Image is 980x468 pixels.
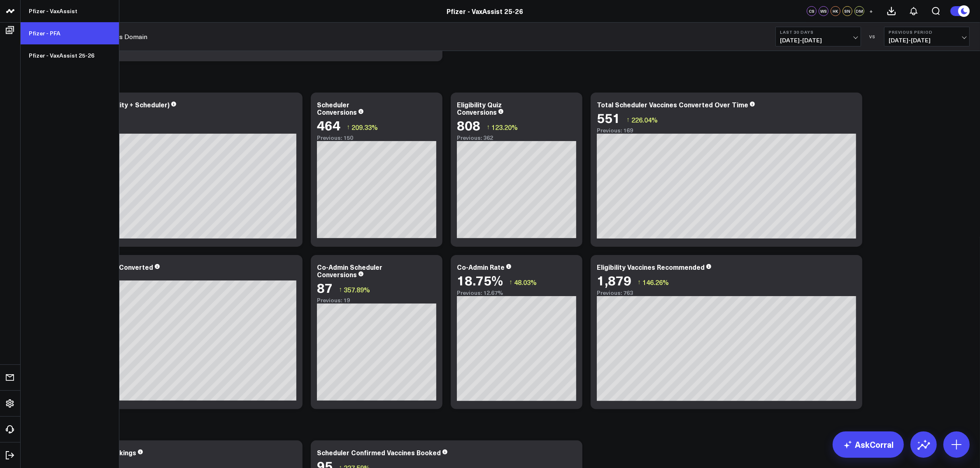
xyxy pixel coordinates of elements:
[819,6,829,16] div: WS
[509,277,512,287] span: ↑
[597,110,620,125] div: 551
[642,278,669,287] span: 146.26%
[597,127,856,134] div: Previous: 169
[780,37,857,44] span: [DATE] - [DATE]
[457,118,480,132] div: 808
[597,262,705,271] div: Eligibility Vaccines Recommended
[317,262,382,279] div: Co-Admin Scheduler Conversions
[317,297,436,304] div: Previous: 19
[447,7,523,16] a: Pfizer - VaxAssist 25-26
[854,6,864,16] div: DM
[638,277,641,287] span: ↑
[889,30,965,35] b: Previous Period
[870,8,873,14] span: +
[514,278,537,287] span: 48.03%
[351,123,378,132] span: 209.33%
[807,6,817,16] div: CS
[884,27,970,46] button: Previous Period[DATE]-[DATE]
[457,134,576,141] div: Previous: 362
[487,122,490,132] span: ↑
[831,6,840,16] div: HK
[597,100,748,109] div: Total Scheduler Vaccines Converted Over Time
[457,290,576,296] div: Previous: 12.67%
[889,37,965,44] span: [DATE] - [DATE]
[626,114,630,125] span: ↑
[491,123,518,132] span: 123.20%
[865,34,880,39] div: VS
[317,134,436,141] div: Previous: 150
[21,44,119,67] a: Pfizer - VaxAssist 25-26
[833,431,904,458] a: AskCorral
[317,100,357,116] div: Scheduler Conversions
[21,22,119,44] a: Pfizer - PFA
[344,285,370,294] span: 357.89%
[317,448,441,457] div: Scheduler Confirmed Vaccines Booked
[339,284,342,295] span: ↑
[843,6,852,16] div: SN
[631,115,658,124] span: 226.04%
[457,273,503,287] div: 18.75%
[317,118,340,132] div: 464
[597,273,631,287] div: 1,879
[457,262,505,271] div: Co-Admin Rate
[866,6,876,16] button: +
[775,27,861,46] button: Last 30 Days[DATE]-[DATE]
[347,122,350,132] span: ↑
[597,290,856,296] div: Previous: 763
[317,280,333,295] div: 87
[457,100,502,116] div: Eligibility Quiz Conversions
[780,30,857,35] b: Last 30 Days
[37,127,296,134] div: Previous: 512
